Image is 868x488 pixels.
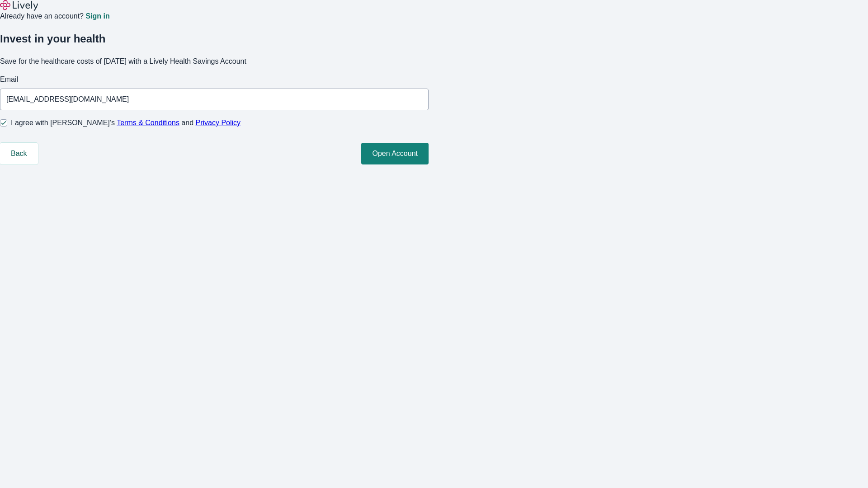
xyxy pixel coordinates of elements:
a: Privacy Policy [196,119,241,127]
button: Open Account [361,143,429,164]
a: Sign in [85,13,109,20]
span: I agree with [PERSON_NAME]’s and [11,117,241,128]
a: Terms & Conditions [117,119,179,127]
